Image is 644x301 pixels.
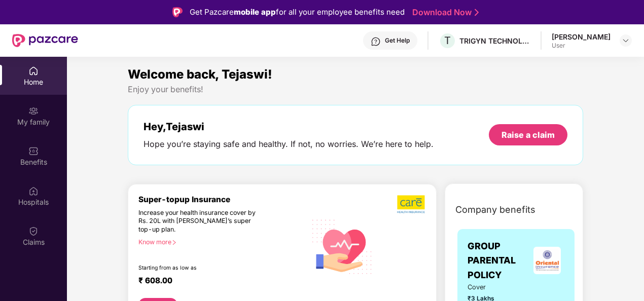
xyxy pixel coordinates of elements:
div: Super-topup Insurance [138,195,306,204]
img: svg+xml;base64,PHN2ZyBpZD0iQmVuZWZpdHMiIHhtbG5zPSJodHRwOi8vd3d3LnczLm9yZy8yMDAwL3N2ZyIgd2lkdGg9Ij... [28,146,39,156]
img: svg+xml;base64,PHN2ZyBpZD0iRHJvcGRvd24tMzJ4MzIiIHhtbG5zPSJodHRwOi8vd3d3LnczLm9yZy8yMDAwL3N2ZyIgd2... [622,36,630,45]
div: TRIGYN TECHNOLOGIES LIMITED [459,36,530,46]
div: Hope you’re staying safe and healthy. If not, no worries. We’re here to help. [144,139,434,149]
strong: mobile app [234,7,276,17]
img: New Pazcare Logo [12,34,78,47]
div: Enjoy your benefits! [128,84,583,95]
div: Hey, Tejaswi [144,121,434,133]
a: Download Now [412,7,476,18]
img: svg+xml;base64,PHN2ZyBpZD0iQ2xhaW0iIHhtbG5zPSJodHRwOi8vd3d3LnczLm9yZy8yMDAwL3N2ZyIgd2lkdGg9IjIwIi... [28,226,39,236]
img: b5dec4f62d2307b9de63beb79f102df3.png [397,195,426,214]
img: svg+xml;base64,PHN2ZyB4bWxucz0iaHR0cDovL3d3dy53My5vcmcvMjAwMC9zdmciIHhtbG5zOnhsaW5rPSJodHRwOi8vd3... [306,210,378,283]
img: svg+xml;base64,PHN2ZyBpZD0iSG9zcGl0YWxzIiB4bWxucz0iaHR0cDovL3d3dy53My5vcmcvMjAwMC9zdmciIHdpZHRoPS... [28,186,39,196]
img: svg+xml;base64,PHN2ZyBpZD0iSGVscC0zMngzMiIgeG1sbnM9Imh0dHA6Ly93d3cudzMub3JnLzIwMDAvc3ZnIiB3aWR0aD... [371,36,381,47]
span: Cover [468,282,504,292]
img: Logo [172,7,183,17]
div: [PERSON_NAME] [552,32,611,42]
div: User [552,42,611,50]
div: Get Pazcare for all your employee benefits need [190,6,405,18]
span: T [444,34,451,47]
img: svg+xml;base64,PHN2ZyBpZD0iSG9tZSIgeG1sbnM9Imh0dHA6Ly93d3cudzMub3JnLzIwMDAvc3ZnIiB3aWR0aD0iMjAiIG... [28,66,39,76]
div: Raise a claim [502,129,555,140]
span: GROUP PARENTAL POLICY [468,239,530,282]
span: Company benefits [455,203,535,217]
div: Get Help [385,36,410,45]
img: Stroke [475,7,479,18]
div: Know more [138,238,300,245]
img: insurerLogo [533,247,561,274]
span: Welcome back, Tejaswi! [128,67,272,82]
span: right [171,240,177,245]
div: Starting from as low as [138,265,263,272]
img: svg+xml;base64,PHN2ZyB3aWR0aD0iMjAiIGhlaWdodD0iMjAiIHZpZXdCb3g9IjAgMCAyMCAyMCIgZmlsbD0ibm9uZSIgeG... [28,106,39,116]
div: Increase your health insurance cover by Rs. 20L with [PERSON_NAME]’s super top-up plan. [138,209,263,234]
div: ₹ 608.00 [138,276,296,288]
